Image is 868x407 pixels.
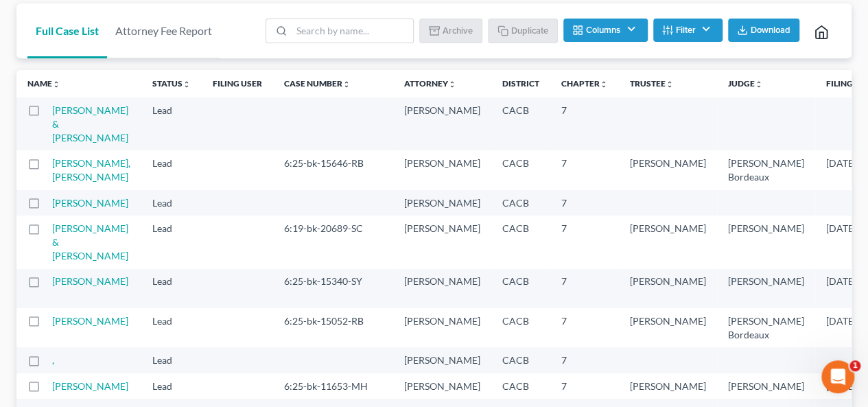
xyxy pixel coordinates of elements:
a: Chapterunfold_more [561,78,608,89]
td: CACB [491,347,550,373]
td: 7 [550,308,619,347]
i: unfold_more [342,80,351,89]
td: Lead [141,373,202,399]
td: 7 [550,373,619,399]
td: [PERSON_NAME] [393,269,491,308]
td: Lead [141,190,202,216]
td: Lead [141,269,202,308]
i: unfold_more [183,80,191,89]
td: CACB [491,97,550,150]
td: 7 [550,269,619,308]
a: [PERSON_NAME] [52,197,128,209]
a: [PERSON_NAME] & [PERSON_NAME] [52,222,128,261]
iframe: Intercom live chat [821,360,854,393]
td: [PERSON_NAME] [393,216,491,268]
a: Trusteeunfold_more [630,78,674,89]
button: Download [728,19,799,42]
td: Lead [141,97,202,150]
button: Filter [653,19,723,42]
input: Search by name... [292,19,413,43]
td: [PERSON_NAME] [393,150,491,189]
td: 6:25-bk-15052-RB [273,308,393,347]
i: unfold_more [448,80,456,89]
a: Attorney Fee Report [107,3,220,58]
a: [PERSON_NAME] [52,380,128,392]
td: Lead [141,216,202,268]
td: [PERSON_NAME] [619,216,717,268]
a: [PERSON_NAME], [PERSON_NAME] [52,157,130,183]
td: [PERSON_NAME] [619,269,717,308]
a: Nameunfold_more [27,78,60,89]
a: [PERSON_NAME] & [PERSON_NAME] [52,104,128,143]
td: [PERSON_NAME] [393,373,491,399]
i: unfold_more [600,80,608,89]
td: Lead [141,347,202,373]
span: 1 [849,360,860,371]
i: unfold_more [666,80,674,89]
td: 6:25-bk-15646-RB [273,150,393,189]
td: [PERSON_NAME] Bordeaux [717,308,815,347]
th: District [491,70,550,97]
td: [PERSON_NAME] [393,97,491,150]
td: 7 [550,150,619,189]
a: [PERSON_NAME] [52,275,128,287]
a: Attorneyunfold_more [404,78,456,89]
i: unfold_more [52,80,60,89]
td: 6:25-bk-15340-SY [273,269,393,308]
td: CACB [491,216,550,268]
td: Lead [141,308,202,347]
span: Download [751,25,790,36]
td: [PERSON_NAME] [619,150,717,189]
td: 6:25-bk-11653-MH [273,373,393,399]
td: [PERSON_NAME] [717,269,815,308]
td: CACB [491,269,550,308]
td: [PERSON_NAME] [393,347,491,373]
td: [PERSON_NAME] Bordeaux [717,150,815,189]
a: Full Case List [27,3,107,58]
td: 7 [550,190,619,216]
td: CACB [491,190,550,216]
a: [PERSON_NAME] [52,315,128,327]
i: unfold_more [755,80,763,89]
td: [PERSON_NAME] [393,308,491,347]
td: CACB [491,308,550,347]
td: [PERSON_NAME] [619,373,717,399]
td: Lead [141,150,202,189]
a: Statusunfold_more [152,78,191,89]
td: CACB [491,150,550,189]
th: Filing User [202,70,273,97]
button: Columns [563,19,647,42]
td: 7 [550,97,619,150]
td: CACB [491,373,550,399]
td: 7 [550,216,619,268]
td: 6:19-bk-20689-SC [273,216,393,268]
a: , [52,354,54,366]
td: 7 [550,347,619,373]
td: [PERSON_NAME] [717,216,815,268]
td: [PERSON_NAME] [717,373,815,399]
a: Judgeunfold_more [728,78,763,89]
a: Case Numberunfold_more [284,78,351,89]
td: [PERSON_NAME] [619,308,717,347]
td: [PERSON_NAME] [393,190,491,216]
